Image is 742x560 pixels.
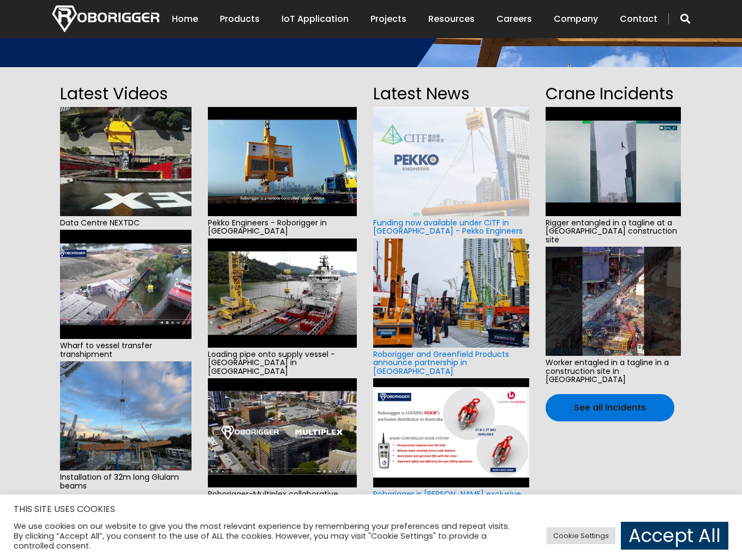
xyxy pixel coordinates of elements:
a: Roborigger is [PERSON_NAME] exclusive distributor in [GEOGRAPHIC_DATA] [373,488,521,508]
a: Home [172,2,198,36]
img: hqdefault.jpg [546,107,680,216]
span: Roborigger-Multiplex collaborative partnership [208,487,357,510]
span: Worker entagled in a tagline in a construction site in [GEOGRAPHIC_DATA] [546,356,680,386]
img: e6f0d910-cd76-44a6-a92d-b5ff0f84c0aa-2.jpg [60,361,192,470]
a: Contact [620,2,657,36]
img: hqdefault.jpg [546,247,680,356]
a: Projects [370,2,406,36]
a: Roborigger and Greenfield Products announce partnership in [GEOGRAPHIC_DATA] [373,349,509,377]
img: Nortech [52,5,159,32]
span: Wharf to vessel transfer transhipment [60,339,192,361]
a: IoT Application [282,2,349,36]
span: Installation of 32m long Glulam beams [60,470,192,493]
img: hqdefault.jpg [60,107,192,216]
img: hqdefault.jpg [208,378,357,487]
a: Funding now available under CITF in [GEOGRAPHIC_DATA] - Pekko Engineers [373,217,523,236]
img: hqdefault.jpg [208,239,357,348]
img: hqdefault.jpg [208,107,357,216]
img: hqdefault.jpg [60,230,192,339]
a: Accept All [621,522,728,550]
h2: Latest Videos [60,81,192,107]
span: Loading pipe onto supply vessel - [GEOGRAPHIC_DATA] in [GEOGRAPHIC_DATA] [208,348,357,378]
h2: Latest News [373,81,529,107]
a: Resources [428,2,475,36]
span: Pekko Engineers - Roborigger in [GEOGRAPHIC_DATA] [208,216,357,239]
a: Company [554,2,598,36]
div: We use cookies on our website to give you the most relevant experience by remembering your prefer... [14,521,514,551]
span: Rigger entangled in a tagline at a [GEOGRAPHIC_DATA] construction site [546,216,680,247]
span: Data Centre NEXTDC [60,216,192,230]
h2: Crane Incidents [546,81,680,107]
a: Careers [496,2,532,36]
h5: THIS SITE USES COOKIES [14,502,728,516]
a: Products [220,2,260,36]
a: Cookie Settings [547,527,615,544]
a: See all incidents [546,394,674,421]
